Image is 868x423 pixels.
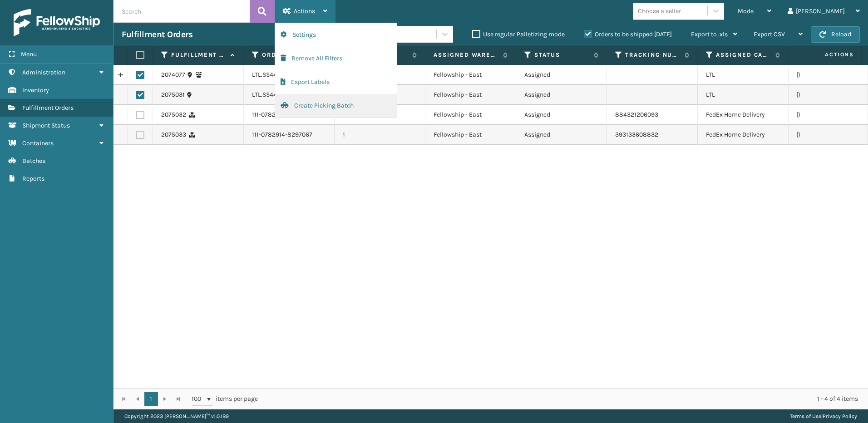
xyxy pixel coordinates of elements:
[124,409,229,423] p: Copyright 2023 [PERSON_NAME]™ v 1.0.189
[275,23,397,47] button: Settings
[192,394,205,403] span: 100
[161,130,186,139] a: 2075033
[823,413,857,419] a: Privacy Policy
[698,65,789,85] td: LTL
[698,85,789,105] td: LTL
[171,51,226,59] label: Fulfillment Order Id
[516,125,607,145] td: Assigned
[335,125,425,145] td: 1
[192,392,258,406] span: items per page
[244,85,335,105] td: LTL.SS44609
[22,175,44,182] span: Reports
[275,94,397,118] button: Create Picking Batch
[161,70,185,79] a: 2074077
[516,85,607,105] td: Assigned
[244,65,335,85] td: LTL.SS44516
[615,111,658,118] a: 884321206093
[425,105,516,125] td: Fellowship - East
[22,104,74,112] span: Fulfillment Orders
[22,69,65,76] span: Administration
[534,51,589,59] label: Status
[425,125,516,145] td: Fellowship - East
[615,131,658,138] a: 393133608832
[796,47,859,62] span: Actions
[516,65,607,85] td: Assigned
[698,105,789,125] td: FedEx Home Delivery
[625,51,680,59] label: Tracking Number
[584,30,672,38] label: Orders to be shipped [DATE]
[691,30,728,38] span: Export to .xls
[22,86,49,94] span: Inventory
[754,30,785,38] span: Export CSV
[161,110,186,119] a: 2075032
[716,51,771,59] label: Assigned Carrier Service
[21,50,37,58] span: Menu
[790,409,857,423] div: |
[698,125,789,145] td: FedEx Home Delivery
[294,7,315,15] span: Actions
[144,392,158,406] a: 1
[22,139,54,147] span: Containers
[14,9,100,36] img: logo
[516,105,607,125] td: Assigned
[275,47,397,70] button: Remove All Filters
[22,157,45,165] span: Batches
[472,30,565,38] label: Use regular Palletizing mode
[244,125,335,145] td: 111-0782914-8297067
[434,51,498,59] label: Assigned Warehouse
[275,70,397,94] button: Export Labels
[122,29,192,40] h3: Fulfillment Orders
[22,122,70,129] span: Shipment Status
[425,65,516,85] td: Fellowship - East
[161,90,185,99] a: 2075031
[244,105,335,125] td: 111-0782914-8297067
[638,6,681,16] div: Choose a seller
[790,413,821,419] a: Terms of Use
[738,7,754,15] span: Mode
[811,26,860,43] button: Reload
[262,51,317,59] label: Order Number
[425,85,516,105] td: Fellowship - East
[271,394,858,403] div: 1 - 4 of 4 items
